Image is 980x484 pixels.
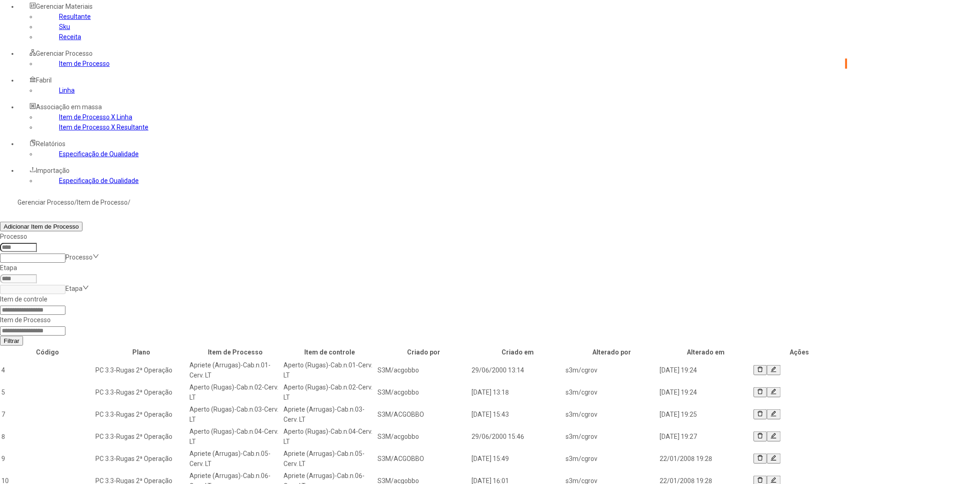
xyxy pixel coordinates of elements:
td: 5 [1,382,94,403]
td: S3M/acgobbo [377,426,470,447]
td: s3m/cgrov [565,426,658,447]
td: 29/06/2000 15:46 [471,426,564,447]
td: PC 3.3-Rugas 2ª Operação [95,360,188,381]
td: S3M/ACGOBBO [377,448,470,469]
nz-select-placeholder: Etapa [65,285,83,292]
td: Aperto (Rugas)-Cab.n.01-Cerv. LT [283,360,376,381]
td: Aperto (Rugas)-Cab.n.03-Cerv. LT [189,404,282,425]
span: Filtrar [4,337,19,344]
td: 7 [1,404,94,425]
th: Criado em [471,347,564,358]
td: [DATE] 19:24 [659,382,752,403]
a: Resultante [59,13,91,20]
a: Item de Processo X Resultante [59,124,148,131]
td: S3M/acgobbo [377,382,470,403]
a: Especificação de Qualidade [59,150,139,158]
td: Aperto (Rugas)-Cab.n.04-Cerv. LT [283,426,376,447]
span: Relatórios [36,140,65,148]
td: PC 3.3-Rugas 2ª Operação [95,448,188,469]
td: [DATE] 13:18 [471,382,564,403]
td: s3m/cgrov [565,382,658,403]
span: Associação em massa [36,103,102,111]
td: Aperto (Rugas)-Cab.n.04-Cerv. LT [189,426,282,447]
a: Item de Processo [77,199,128,206]
span: Gerenciar Materiais [36,3,93,10]
th: Ações [753,347,846,358]
td: Aperto (Rugas)-Cab.n.02-Cerv. LT [189,382,282,403]
span: Adicionar Item de Processo [4,223,79,230]
td: Aperto (Rugas)-Cab.n.02-Cerv. LT [283,382,376,403]
td: [DATE] 19:27 [659,426,752,447]
td: PC 3.3-Rugas 2ª Operação [95,404,188,425]
td: [DATE] 15:49 [471,448,564,469]
th: Item de Processo [189,347,282,358]
td: s3m/cgrov [565,404,658,425]
td: S3M/acgobbo [377,360,470,381]
nz-breadcrumb-separator: / [74,199,77,206]
td: 29/06/2000 13:14 [471,360,564,381]
td: 9 [1,448,94,469]
td: PC 3.3-Rugas 2ª Operação [95,426,188,447]
span: Fabril [36,77,52,84]
td: 8 [1,426,94,447]
a: Sku [59,23,70,30]
a: Especificação de Qualidade [59,177,139,184]
span: Gerenciar Processo [36,50,93,57]
th: Criado por [377,347,470,358]
span: Importação [36,167,70,174]
td: [DATE] 15:43 [471,404,564,425]
a: Gerenciar Processo [18,199,74,206]
a: Linha [59,87,75,94]
td: 4 [1,360,94,381]
td: S3M/ACGOBBO [377,404,470,425]
td: [DATE] 19:25 [659,404,752,425]
td: s3m/cgrov [565,448,658,469]
td: PC 3.3-Rugas 2ª Operação [95,382,188,403]
td: Apriete (Arrugas)-Cab.n.01-Cerv. LT [189,360,282,381]
td: Apriete (Arrugas)-Cab.n.05-Cerv. LT [283,448,376,469]
td: s3m/cgrov [565,360,658,381]
th: Código [1,347,94,358]
a: Item de Processo X Linha [59,113,132,121]
th: Item de controle [283,347,376,358]
th: Alterado por [565,347,658,358]
td: Apriete (Arrugas)-Cab.n.03-Cerv. LT [283,404,376,425]
a: Receita [59,33,81,41]
td: Apriete (Arrugas)-Cab.n.05-Cerv. LT [189,448,282,469]
th: Plano [95,347,188,358]
td: 22/01/2008 19:28 [659,448,752,469]
th: Alterado em [659,347,752,358]
nz-select-placeholder: Processo [65,254,93,261]
nz-breadcrumb-separator: / [128,199,130,206]
td: [DATE] 19:24 [659,360,752,381]
a: Item de Processo [59,60,110,67]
